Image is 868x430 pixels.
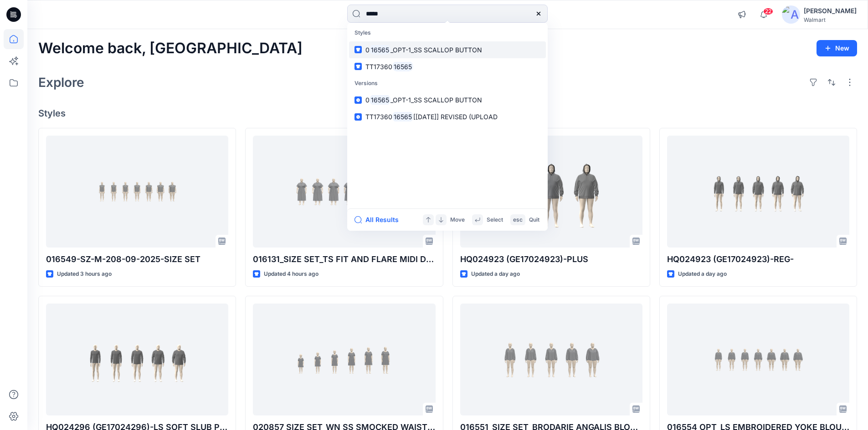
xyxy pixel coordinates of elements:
[349,75,546,92] p: Versions
[365,46,370,54] span: 0
[57,269,112,279] p: Updated 3 hours ago
[460,253,642,266] p: HQ024923 (GE17024923)-PLUS
[264,269,318,279] p: Updated 4 hours ago
[667,136,849,248] a: HQ024923 (GE17024923)-REG-
[513,215,523,225] p: esc
[38,75,84,90] h2: Explore
[460,304,642,416] a: 016551_SIZE SET_BRODARIE ANGALIS BLOUSE-14-08-2025
[253,253,435,266] p: 016131_SIZE SET_TS FIT AND FLARE MIDI DRESS
[392,61,413,72] mark: 16565
[46,304,228,416] a: HQ024296 (GE17024296)-LS SOFT SLUB POCKET CREW-REG
[370,45,390,55] mark: 16565
[804,16,857,23] div: Walmart
[392,111,413,122] mark: 16565
[349,41,546,58] a: 016565_OPT-1_SS SCALLOP BUTTON
[413,113,498,121] span: [[DATE]] REVISED (UPLOAD
[253,304,435,416] a: 020857_SIZE SET_WN SS SMOCKED WAIST DR
[253,136,435,248] a: 016131_SIZE SET_TS FIT AND FLARE MIDI DRESS
[782,5,800,24] img: avatar
[390,46,482,54] span: _OPT-1_SS SCALLOP BUTTON
[354,214,405,225] button: All Results
[804,5,857,16] div: [PERSON_NAME]
[817,40,857,56] button: New
[667,253,849,266] p: HQ024923 (GE17024923)-REG-
[471,269,520,279] p: Updated a day ago
[667,304,849,416] a: 016554 OPT_LS EMBROIDERED YOKE BLOUSE 01-08-2025
[390,96,482,104] span: _OPT-1_SS SCALLOP BUTTON
[38,108,857,119] h4: Styles
[763,8,773,15] span: 22
[365,63,392,71] span: TT17360
[349,25,546,41] p: Styles
[349,91,546,108] a: 016565_OPT-1_SS SCALLOP BUTTON
[46,136,228,248] a: 016549-SZ-M-208-09-2025-SIZE SET
[678,269,727,279] p: Updated a day ago
[450,215,465,225] p: Move
[349,58,546,75] a: TT1736016565
[46,253,228,266] p: 016549-SZ-M-208-09-2025-SIZE SET
[460,136,642,248] a: HQ024923 (GE17024923)-PLUS
[529,215,539,225] p: Quit
[349,108,546,125] a: TT1736016565[[DATE]] REVISED (UPLOAD
[365,113,392,121] span: TT17360
[487,215,503,225] p: Select
[38,40,303,57] h2: Welcome back, [GEOGRAPHIC_DATA]
[370,95,390,105] mark: 16565
[365,96,370,104] span: 0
